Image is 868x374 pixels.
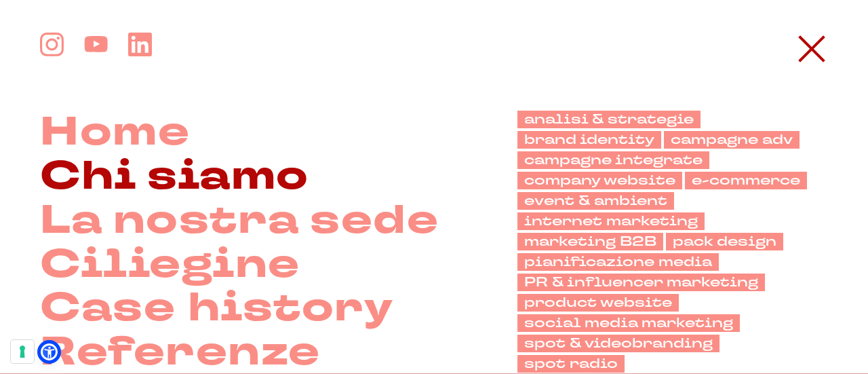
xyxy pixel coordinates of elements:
a: spot & videobranding [517,335,719,352]
a: internet marketing [517,212,705,230]
a: pack design [666,233,783,250]
a: marketing B2B [517,233,663,250]
a: e-commerce [685,172,807,189]
a: PR & influencer marketing [517,274,765,291]
a: Open Accessibility Menu [41,343,58,360]
a: spot radio [517,355,625,373]
a: campagne adv [664,131,800,149]
a: social media marketing [517,314,740,332]
a: product website [517,294,679,312]
a: Home [40,111,190,155]
a: company website [517,172,682,189]
a: analisi & strategie [517,111,701,128]
a: Chi siamo [40,155,309,199]
a: Case history [40,286,393,331]
a: event & ambient [517,192,674,210]
a: pianificazione media [517,253,719,271]
a: La nostra sede [40,199,439,243]
a: campagne integrate [517,151,709,169]
a: brand identity [517,131,661,149]
a: Ciliegine [40,243,300,287]
button: Le tue preferenze relative al consenso per le tecnologie di tracciamento [11,340,34,363]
